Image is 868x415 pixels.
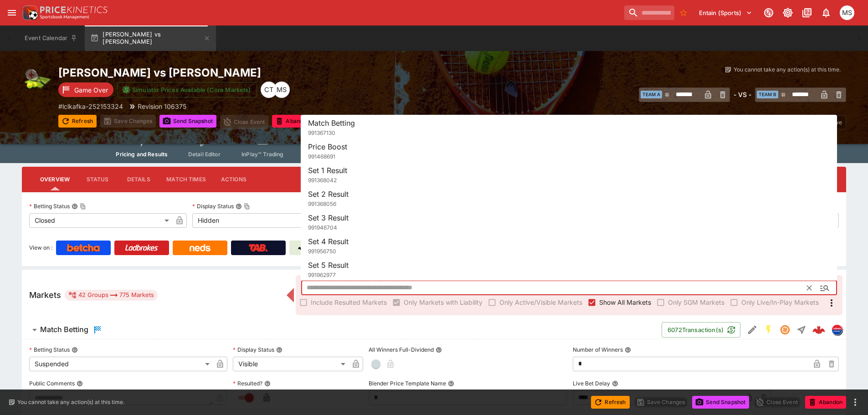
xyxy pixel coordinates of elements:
[818,5,834,21] button: Notifications
[273,82,290,98] div: Matthew Scott
[4,5,20,21] button: open drawer
[369,346,434,354] p: All Winners Full-Dividend
[308,118,355,128] span: Match Betting
[261,82,277,98] div: Cameron Tarver
[676,5,691,20] button: No Bookmarks
[241,151,283,158] span: InPlay™ Trading
[74,85,108,95] p: Game Over
[308,190,349,199] span: Set 2 Result
[29,202,70,210] p: Betting Status
[780,324,791,335] svg: Suspended
[117,82,257,97] button: Simulator Prices Available (Core Markets)
[80,203,86,210] button: Copy To Clipboard
[72,203,78,210] button: Betting StatusCopy To Clipboard
[233,346,274,354] p: Display Status
[272,115,313,128] button: Abandon
[805,396,846,409] button: Abandon
[662,322,740,338] button: 6072Transaction(s)
[17,398,124,406] p: You cannot take any action(s) at this time.
[116,151,168,158] span: Pricing and Results
[799,5,815,21] button: Documentation
[802,281,817,295] button: Clear
[812,323,825,336] img: logo-cerberus--red.svg
[108,131,759,163] div: Event type filters
[29,346,70,354] p: Betting Status
[29,357,213,371] div: Suspended
[817,280,833,296] button: Close
[22,66,51,95] img: tennis.png
[118,169,159,190] button: Details
[308,177,337,184] span: 991368042
[734,90,751,99] h6: - VS -
[159,169,213,190] button: Match Times
[58,115,97,128] button: Refresh
[40,15,89,19] img: Sportsbook Management
[308,237,349,246] span: Set 4 Result
[308,261,349,270] span: Set 5 Result
[236,203,242,210] button: Display StatusCopy To Clipboard
[77,169,118,190] button: Status
[308,129,335,136] span: 991367130
[125,244,158,251] img: Ladbrokes
[138,102,186,111] p: Revision 106375
[837,3,857,23] button: Matthew Scott
[33,169,77,190] button: Overview
[19,26,83,51] button: Event Calendar
[741,297,819,307] span: Only Live/In-Play Markets
[58,102,123,111] p: Copy To Clipboard
[612,380,618,387] button: Live Bet Delay
[308,248,336,255] span: 991956750
[188,151,221,158] span: Detail Editor
[499,297,582,307] span: Only Active/Visible Markets
[308,224,337,231] span: 991946704
[850,397,861,408] button: more
[777,322,793,338] button: Suspended
[573,379,610,387] p: Live Bet Delay
[692,396,749,409] button: Send Snapshot
[40,6,108,13] img: PriceKinetics
[308,153,335,160] span: 991468691
[29,213,172,228] div: Closed
[832,324,842,335] div: lclkafka
[734,66,841,74] p: You cannot take any action(s) at this time.
[29,241,52,255] label: View on :
[308,166,347,175] span: Set 1 Result
[805,397,846,406] span: Mark an event as closed and abandoned.
[308,142,347,151] span: Price Boost
[599,297,651,307] span: Show All Markets
[308,213,349,222] span: Set 3 Result
[668,297,724,307] span: Only SGM Markets
[308,272,336,278] span: 991962977
[404,297,483,307] span: Only Markets with Liability
[625,347,631,353] button: Number of Winners
[289,241,344,255] a: Cerberus
[757,91,778,98] span: Team B
[298,244,305,251] img: Cerberus
[308,200,336,207] span: 991368056
[780,5,796,21] button: Toggle light/dark mode
[436,347,442,353] button: All Winners Full-Dividend
[369,379,446,387] p: Blender Price Template Name
[591,396,629,409] button: Refresh
[793,322,810,338] button: Straight
[22,321,662,339] button: Match Betting
[810,321,828,339] a: 847141a5-e4e1-4518-bd9f-2c24031b7245
[311,297,387,307] span: Include Resulted Markets
[77,380,83,387] button: Public Comments
[213,169,254,190] button: Actions
[40,325,88,334] h6: Match Betting
[641,91,662,98] span: Team A
[67,244,100,251] img: Betcha
[812,323,825,336] div: 847141a5-e4e1-4518-bd9f-2c24031b7245
[244,203,250,210] button: Copy To Clipboard
[20,4,38,22] img: PriceKinetics Logo
[760,322,777,338] button: SGM Enabled
[192,213,335,228] div: Hidden
[29,379,75,387] p: Public Comments
[744,322,760,338] button: Edit Detail
[192,202,234,210] p: Display Status
[68,290,154,301] div: 42 Groups 775 Markets
[264,380,271,387] button: Resulted?
[826,297,837,308] svg: More
[159,115,216,128] button: Send Snapshot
